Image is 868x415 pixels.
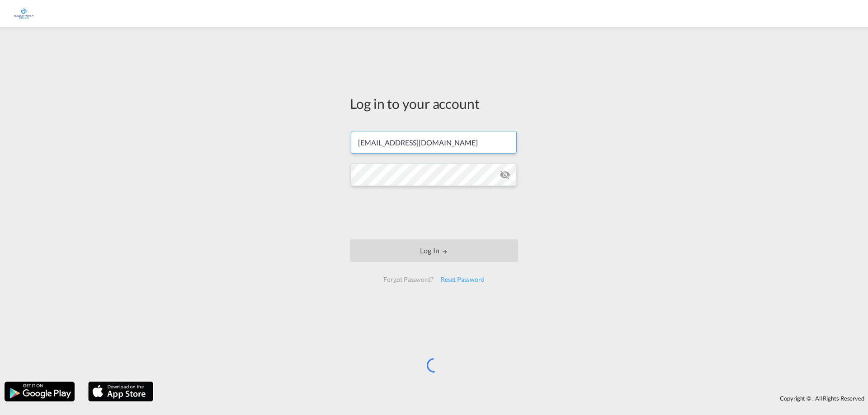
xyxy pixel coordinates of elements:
button: LOGIN [350,239,518,262]
img: apple.png [87,381,154,402]
div: Reset Password [437,271,488,288]
md-icon: icon-eye-off [500,169,510,180]
div: Forgot Password? [380,271,437,288]
img: google.png [4,381,75,402]
div: Log in to your account [350,94,518,113]
div: Copyright © . All Rights Reserved [158,391,868,406]
input: Enter email/phone number [351,131,517,154]
img: 6a2c35f0b7c411ef99d84d375d6e7407.jpg [14,4,34,24]
iframe: reCAPTCHA [365,195,503,230]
